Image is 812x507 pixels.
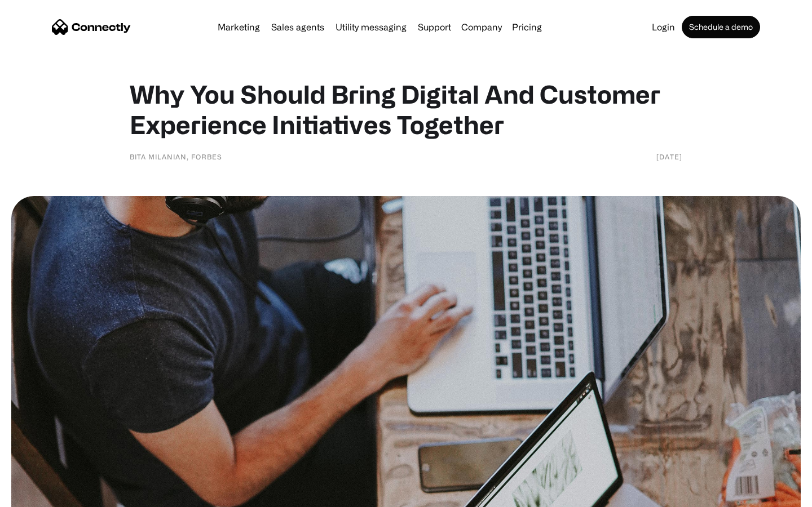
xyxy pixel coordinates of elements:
[656,151,682,162] div: [DATE]
[647,23,679,32] a: Login
[213,23,264,32] a: Marketing
[331,23,411,32] a: Utility messaging
[461,19,502,35] div: Company
[267,23,329,32] a: Sales agents
[413,23,456,32] a: Support
[682,16,760,38] a: Schedule a demo
[52,19,131,35] a: home
[130,79,682,140] h1: Why You Should Bring Digital And Customer Experience Initiatives Together
[507,23,546,32] a: Pricing
[11,487,68,503] aside: Language selected: English
[458,19,505,35] div: Company
[130,151,222,162] div: Bita Milanian, Forbes
[23,487,68,503] ul: Language list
